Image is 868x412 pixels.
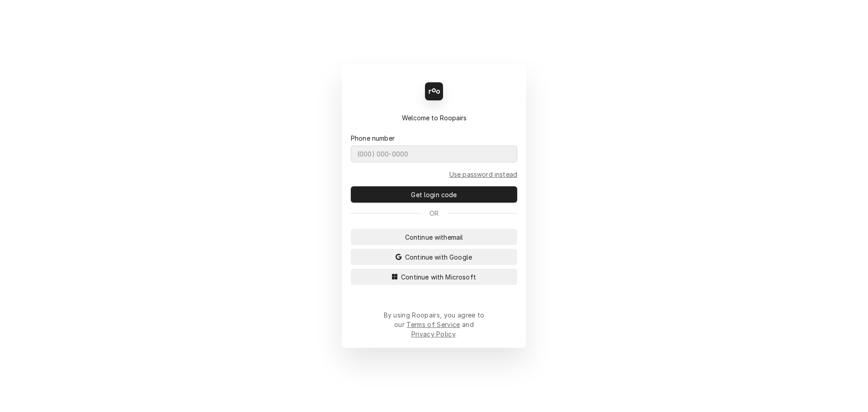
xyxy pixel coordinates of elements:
label: Phone number [351,133,395,143]
a: Privacy Policy [411,330,455,338]
div: Or [351,208,517,218]
button: Continue withemail [351,229,517,245]
input: (000) 000-0000 [351,146,517,162]
a: Terms of Service [406,321,460,328]
span: Continue with Microsoft [399,272,478,282]
a: Go to Phone and password form [449,170,517,179]
span: Continue with Google [403,252,474,262]
button: Get login code [351,186,517,203]
button: Continue with Google [351,249,517,265]
button: Continue with Microsoft [351,269,517,285]
span: Get login code [409,190,458,199]
span: Continue with email [403,232,465,242]
div: By using Roopairs, you agree to our and . [383,310,485,339]
div: Welcome to Roopairs [351,113,517,123]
